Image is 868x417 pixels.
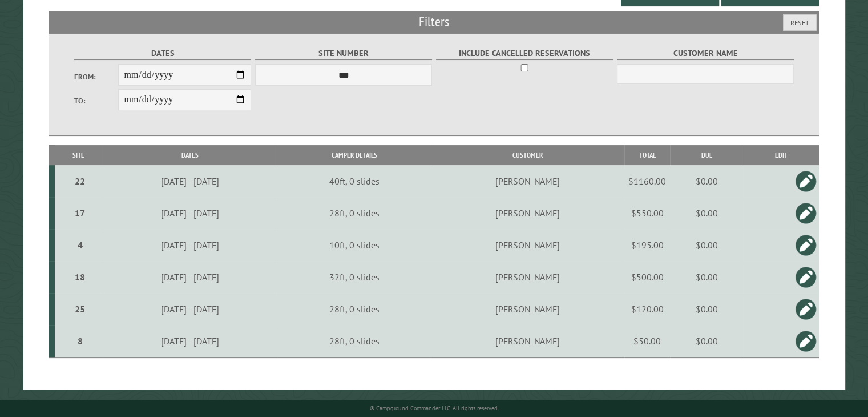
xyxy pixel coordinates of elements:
[783,14,817,31] button: Reset
[670,261,744,293] td: $0.00
[431,229,624,261] td: [PERSON_NAME]
[55,145,102,165] th: Site
[104,335,276,347] div: [DATE] - [DATE]
[431,145,624,165] th: Customer
[744,145,819,165] th: Edit
[104,175,276,187] div: [DATE] - [DATE]
[59,207,100,219] div: 17
[278,145,431,165] th: Camper Details
[431,293,624,325] td: [PERSON_NAME]
[624,325,670,358] td: $50.00
[278,229,431,261] td: 10ft, 0 slides
[104,207,276,219] div: [DATE] - [DATE]
[278,293,431,325] td: 28ft, 0 slides
[59,335,100,347] div: 8
[670,165,744,197] td: $0.00
[278,261,431,293] td: 32ft, 0 slides
[431,325,624,358] td: [PERSON_NAME]
[59,303,100,315] div: 25
[431,165,624,197] td: [PERSON_NAME]
[278,197,431,229] td: 28ft, 0 slides
[59,175,100,187] div: 22
[431,197,624,229] td: [PERSON_NAME]
[278,165,431,197] td: 40ft, 0 slides
[624,229,670,261] td: $195.00
[624,165,670,197] td: $1160.00
[617,47,794,60] label: Customer Name
[74,71,119,82] label: From:
[431,261,624,293] td: [PERSON_NAME]
[255,47,433,60] label: Site Number
[370,404,499,412] small: © Campground Commander LLC. All rights reserved.
[670,145,744,165] th: Due
[278,325,431,358] td: 28ft, 0 slides
[102,145,278,165] th: Dates
[104,239,276,251] div: [DATE] - [DATE]
[624,197,670,229] td: $550.00
[670,325,744,358] td: $0.00
[104,271,276,283] div: [DATE] - [DATE]
[670,229,744,261] td: $0.00
[49,11,819,33] h2: Filters
[436,47,613,60] label: Include Cancelled Reservations
[624,261,670,293] td: $500.00
[59,271,100,283] div: 18
[624,145,670,165] th: Total
[104,303,276,315] div: [DATE] - [DATE]
[59,239,100,251] div: 4
[670,197,744,229] td: $0.00
[624,293,670,325] td: $120.00
[670,293,744,325] td: $0.00
[74,47,252,60] label: Dates
[74,95,119,106] label: To:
